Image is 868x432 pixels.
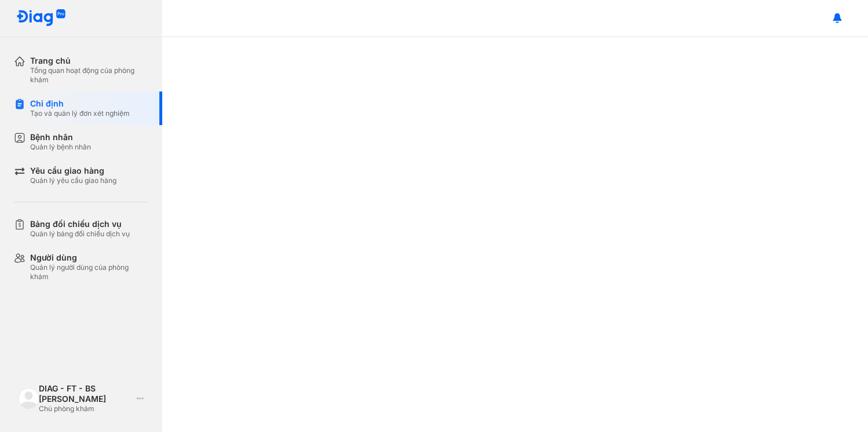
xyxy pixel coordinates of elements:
[30,219,130,229] div: Bảng đối chiếu dịch vụ
[16,9,66,27] img: logo
[30,66,148,85] div: Tổng quan hoạt động của phòng khám
[39,404,132,413] div: Chủ phòng khám
[30,56,148,66] div: Trang chủ
[30,229,130,239] div: Quản lý bảng đối chiếu dịch vụ
[39,383,132,404] div: DIAG - FT - BS [PERSON_NAME]
[19,388,39,408] img: logo
[30,132,91,142] div: Bệnh nhân
[30,142,91,152] div: Quản lý bệnh nhân
[30,252,148,263] div: Người dùng
[30,98,130,109] div: Chỉ định
[30,176,116,185] div: Quản lý yêu cầu giao hàng
[30,263,148,281] div: Quản lý người dùng của phòng khám
[30,109,130,118] div: Tạo và quản lý đơn xét nghiệm
[30,166,116,176] div: Yêu cầu giao hàng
